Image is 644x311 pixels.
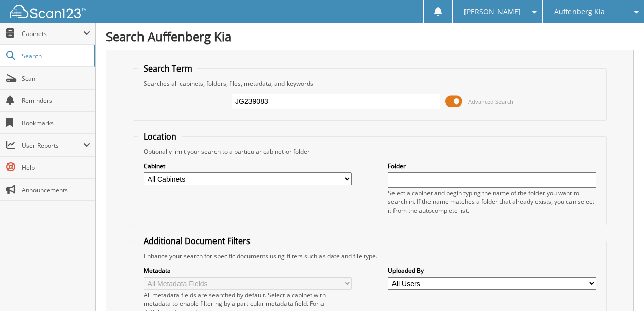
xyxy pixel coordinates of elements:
[22,119,90,127] span: Bookmarks
[388,266,596,275] label: Uploaded By
[22,141,83,150] span: User Reports
[138,235,256,247] legend: Additional Document Filters
[388,189,596,215] div: Select a cabinet and begin typing the name of the folder you want to search in. If the name match...
[144,162,352,170] label: Cabinet
[138,131,182,142] legend: Location
[554,9,605,15] span: Auffenberg Kia
[22,96,90,105] span: Reminders
[22,29,83,38] span: Cabinets
[593,262,644,311] iframe: Chat Widget
[138,147,601,156] div: Optionally limit your search to a particular cabinet or folder
[138,63,197,74] legend: Search Term
[468,98,513,106] span: Advanced Search
[106,28,634,45] h1: Search Auffenberg Kia
[10,5,86,18] img: scan123-logo-white.svg
[144,266,352,275] label: Metadata
[22,186,90,194] span: Announcements
[464,9,521,15] span: [PERSON_NAME]
[138,79,601,88] div: Searches all cabinets, folders, files, metadata, and keywords
[22,52,89,60] span: Search
[22,163,90,172] span: Help
[388,162,596,170] label: Folder
[138,252,601,260] div: Enhance your search for specific documents using filters such as date and file type.
[22,74,90,83] span: Scan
